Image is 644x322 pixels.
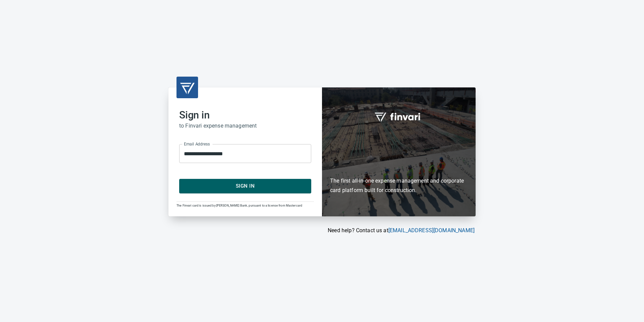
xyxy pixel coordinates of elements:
img: transparent_logo.png [179,79,195,96]
div: Finvari [322,87,476,216]
img: fullword_logo_white.png [374,109,424,124]
h2: Sign in [179,109,311,121]
button: Sign In [179,179,311,193]
span: The Finvari card is issued by [PERSON_NAME] Bank, pursuant to a license from Mastercard [176,204,302,207]
span: Sign In [187,182,304,190]
h6: The first all-in-one expense management and corporate card platform built for construction. [330,137,468,195]
h6: to Finvari expense management [179,121,311,131]
a: [EMAIL_ADDRESS][DOMAIN_NAME] [388,227,475,234]
p: Need help? Contact us at [168,226,475,235]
